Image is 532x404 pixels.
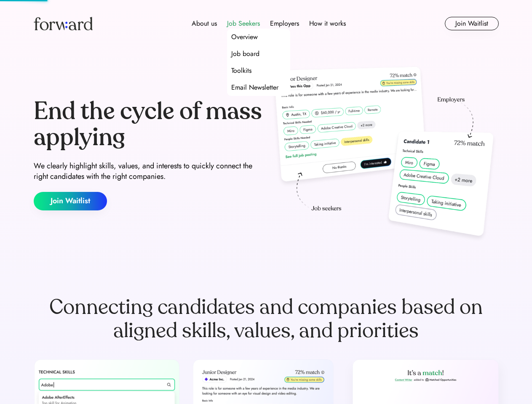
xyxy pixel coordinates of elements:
[445,17,499,30] button: Join Waitlist
[231,82,278,93] div: Email Newsletter
[34,98,263,150] div: End the cycle of mass applying
[231,49,259,59] div: Job board
[270,64,499,245] img: hero-image.png
[231,66,251,76] div: Toolkits
[34,17,93,30] img: Forward logo
[34,192,107,210] button: Join Waitlist
[227,19,260,29] div: Job Seekers
[309,19,346,29] div: How it works
[34,295,499,343] div: Connecting candidates and companies based on aligned skills, values, and priorities
[34,161,263,182] div: We clearly highlight skills, values, and interests to quickly connect the right candidates with t...
[192,19,217,29] div: About us
[231,32,258,42] div: Overview
[270,19,299,29] div: Employers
